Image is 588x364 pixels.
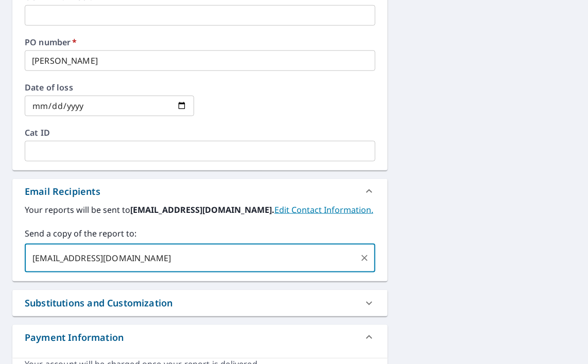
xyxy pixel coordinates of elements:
div: Substitutions and Customization [12,290,388,316]
div: Payment Information [25,331,124,344]
b: [EMAIL_ADDRESS][DOMAIN_NAME]. [130,204,274,215]
button: Clear [357,251,372,265]
div: Payment Information [12,325,388,350]
a: EditContactInfo [274,204,373,215]
label: Date of loss [25,83,194,92]
label: PO number [25,38,375,46]
div: Substitutions and Customization [25,296,172,310]
label: Your reports will be sent to [25,204,375,216]
label: Cat ID [25,129,375,137]
div: Email Recipients [25,185,100,198]
label: Send a copy of the report to: [25,227,375,240]
div: Email Recipients [12,179,388,204]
